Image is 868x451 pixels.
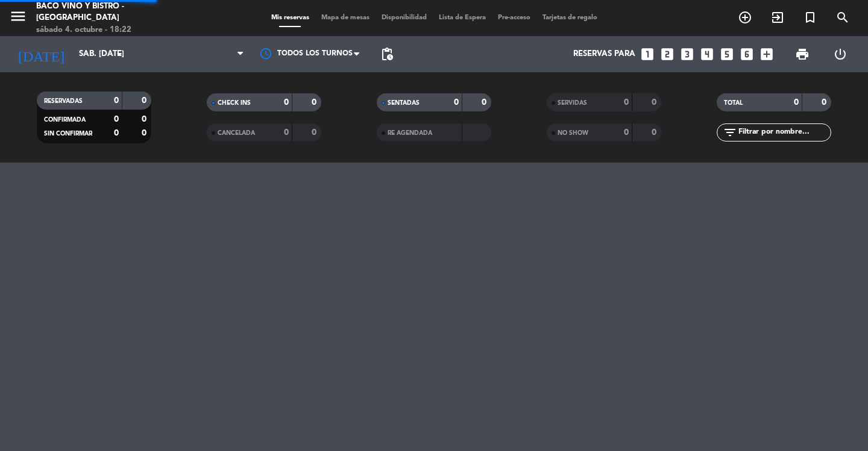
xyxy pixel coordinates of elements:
[794,98,799,107] strong: 0
[433,14,492,21] span: Lista de Espera
[652,98,659,107] strong: 0
[624,128,629,137] strong: 0
[835,10,850,25] i: search
[624,98,629,107] strong: 0
[558,100,587,106] span: SERVIDAS
[284,128,289,137] strong: 0
[821,36,859,72] div: LOG OUT
[265,14,315,21] span: Mis reservas
[114,129,119,137] strong: 0
[44,117,86,123] span: CONFIRMADA
[218,100,251,106] span: CHECK INS
[9,41,73,67] i: [DATE]
[803,10,817,25] i: turned_in_not
[36,24,208,36] div: sábado 4. octubre - 18:22
[679,46,695,62] i: looks_3
[719,46,735,62] i: looks_5
[699,46,715,62] i: looks_4
[759,46,775,62] i: add_box
[142,129,149,137] strong: 0
[558,130,588,136] span: NO SHOW
[36,1,208,24] div: Baco Vino y Bistró - [GEOGRAPHIC_DATA]
[312,98,319,107] strong: 0
[822,98,829,107] strong: 0
[9,7,27,30] button: menu
[723,125,737,140] i: filter_list
[492,14,536,21] span: Pre-acceso
[770,10,785,25] i: exit_to_app
[536,14,603,21] span: Tarjetas de regalo
[218,130,255,136] span: CANCELADA
[114,115,119,123] strong: 0
[724,100,743,106] span: TOTAL
[652,128,659,137] strong: 0
[44,98,83,104] span: RESERVADAS
[388,100,420,106] span: SENTADAS
[833,47,848,61] i: power_settings_new
[44,131,92,137] span: SIN CONFIRMAR
[738,10,752,25] i: add_circle_outline
[482,98,489,107] strong: 0
[573,49,635,59] span: Reservas para
[795,47,810,61] span: print
[659,46,675,62] i: looks_two
[142,115,149,123] strong: 0
[312,128,319,137] strong: 0
[315,14,376,21] span: Mapa de mesas
[388,130,432,136] span: RE AGENDADA
[142,96,149,105] strong: 0
[739,46,755,62] i: looks_6
[9,7,27,25] i: menu
[112,47,127,61] i: arrow_drop_down
[380,47,394,61] span: pending_actions
[284,98,289,107] strong: 0
[376,14,433,21] span: Disponibilidad
[737,126,831,139] input: Filtrar por nombre...
[114,96,119,105] strong: 0
[454,98,459,107] strong: 0
[640,46,655,62] i: looks_one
